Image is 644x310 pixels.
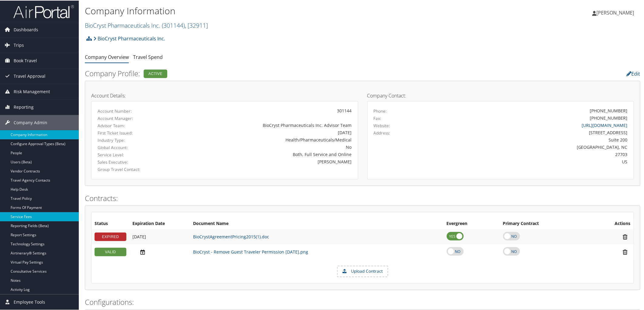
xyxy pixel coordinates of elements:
i: Remove Contract [620,233,631,240]
div: Health/Pharmaceuticals/Medical [185,136,352,142]
label: Account Manager: [98,115,176,121]
span: Risk Management [14,83,50,99]
th: Primary Contract [500,218,588,229]
span: Reporting [14,99,34,114]
a: [PERSON_NAME] [592,3,640,21]
div: [STREET_ADDRESS] [439,129,628,135]
a: Edit [627,70,640,77]
label: Service Level: [98,151,176,157]
span: Dashboards [14,22,38,37]
span: Travel Approval [14,68,45,83]
h4: Account Details: [91,93,358,97]
h2: Configurations: [85,296,640,307]
div: VALID [95,247,126,256]
div: Add/Edit Date [132,233,187,239]
label: Account Number: [98,107,176,114]
a: Travel Spend [133,53,163,60]
div: Both, Full Service and Online [185,151,352,157]
a: BioCrystAgreementPricing2015(1).doc [193,233,269,239]
img: airportal-logo.png [13,4,74,18]
label: Address: [374,129,390,135]
label: First Ticket Issued: [98,129,176,135]
th: Expiration Date [129,218,190,229]
span: Employee Tools [14,294,45,309]
span: Company Admin [14,114,47,130]
label: Industry Type: [98,137,176,143]
div: [DATE] [185,129,352,135]
span: [PERSON_NAME] [597,9,634,15]
span: [DATE] [132,233,146,239]
label: Global Account: [98,144,176,150]
div: BioCryst Pharmaceuticals Inc. Advisor Team [185,121,352,128]
a: BioCryst - Remove Guest Traveler Permission [DATE].png [193,248,308,254]
a: BioCryst Pharmaceuticals Inc. [93,32,165,44]
label: Group Travel Contact: [98,166,176,172]
th: Actions [588,218,634,229]
h2: Contracts: [85,192,640,203]
h4: Company Contact: [367,93,634,97]
h1: Company Information [85,4,455,17]
a: Company Overview [85,53,129,60]
span: ( 301144 ) [162,21,185,29]
div: [PHONE_NUMBER] [590,107,628,113]
th: Document Name [190,218,444,229]
a: BioCryst Pharmaceuticals Inc. [85,21,208,29]
div: [PERSON_NAME] [185,158,352,164]
th: Status [92,218,129,229]
th: Evergreen [444,218,500,229]
span: Trips [14,37,24,52]
div: US [439,158,628,164]
i: Remove Contract [620,248,631,255]
div: 27703 [439,151,628,157]
div: Suite 200 [439,136,628,142]
a: [URL][DOMAIN_NAME] [582,122,628,128]
span: , [ 32911 ] [185,21,208,29]
label: Fax: [374,115,382,121]
div: 301144 [185,107,352,113]
div: EXPIRED [95,232,126,240]
div: No [185,143,352,150]
div: Active [144,69,167,77]
div: Add/Edit Date [132,248,187,255]
div: [PHONE_NUMBER] [590,114,628,121]
label: Phone: [374,107,387,114]
label: Advisor Team: [98,122,176,128]
label: Upload Contract [338,266,388,276]
label: Website: [374,122,390,128]
label: Sales Executive: [98,158,176,165]
div: [GEOGRAPHIC_DATA], NC [439,143,628,150]
h2: Company Profile: [85,68,452,78]
span: Book Travel [14,53,37,68]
